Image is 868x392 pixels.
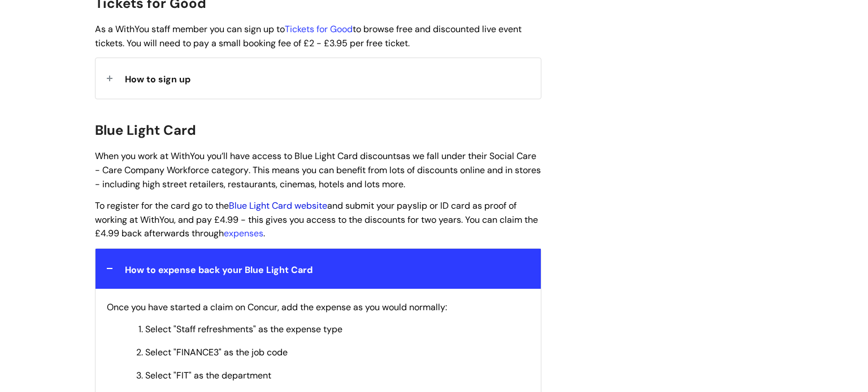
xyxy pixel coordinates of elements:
[95,150,541,190] span: When you work at WithYou you’ll have access to Blue Light Card discounts . This means you can ben...
[125,264,313,276] span: How to expense back your Blue Light Card
[229,200,327,212] a: Blue Light Card website
[95,150,536,176] span: as we fall under their Social Care - Care Company Workforce category
[285,23,353,35] a: Tickets for Good
[95,121,196,139] span: Blue Light Card
[107,301,447,313] span: Once you have started a claim on Concur, add the expense as you would normally:
[145,323,342,335] span: Select "Staff refreshments" as the expense type
[95,200,538,240] span: To register for the card go to the and submit your payslip or ID card as proof of working at With...
[95,23,522,49] span: As a WithYou staff member you can sign up to to browse free and discounted live event tickets. Yo...
[224,227,263,239] a: expenses
[125,73,190,85] span: How to sign up
[145,369,271,381] span: Select "FIT" as the department
[145,346,288,358] span: Select "FINANCE3" as the job code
